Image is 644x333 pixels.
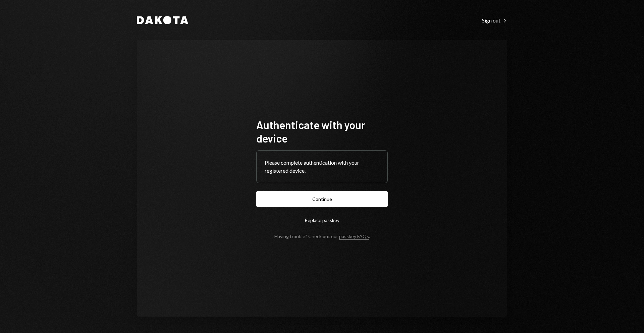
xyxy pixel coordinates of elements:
a: passkey FAQs [339,233,369,240]
div: Sign out [482,17,507,24]
h1: Authenticate with your device [256,118,388,145]
div: Please complete authentication with your registered device. [265,159,379,175]
div: Having trouble? Check out our . [274,233,370,239]
button: Continue [256,191,388,207]
button: Replace passkey [256,212,388,228]
a: Sign out [482,16,507,24]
